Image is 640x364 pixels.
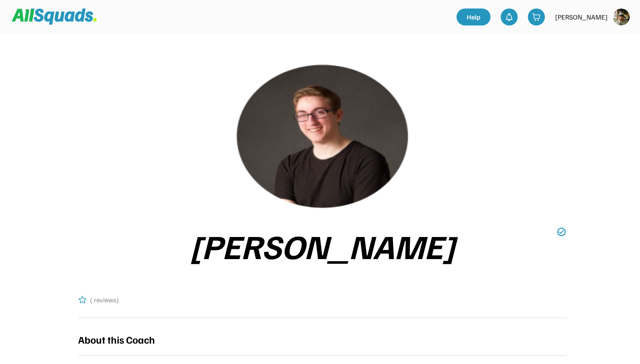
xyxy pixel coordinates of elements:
[505,13,513,21] img: bell-03%20%281%29.svg
[613,8,630,25] img: https%3A%2F%2F94044dc9e5d3b3599ffa5e2d56a015ce.cdn.bubble.io%2Ff1735884693839x817620674585113600%...
[236,65,408,208] img: Ellipse%2096.png
[12,8,97,25] img: Squad%20Logo.svg
[90,295,119,305] div: ( reviews)
[555,12,608,22] div: [PERSON_NAME]
[88,227,556,264] div: [PERSON_NAME]
[78,332,155,347] div: About this Coach
[532,13,541,21] img: shopping-cart-01%20%281%29.svg
[457,8,491,25] a: Help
